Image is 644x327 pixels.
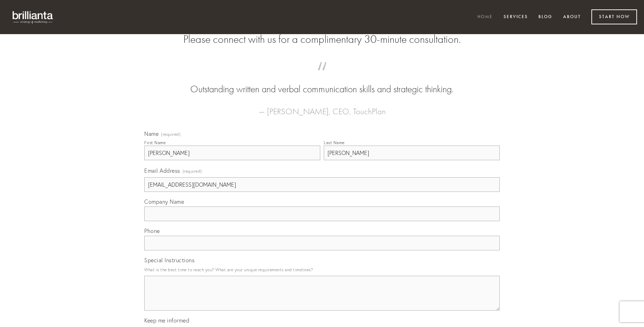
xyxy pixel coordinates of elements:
[144,130,159,137] span: Name
[144,198,184,205] span: Company Name
[144,167,180,174] span: Email Address
[144,265,500,274] p: What is the best time to reach you? What are your unique requirements and timelines?
[324,140,345,145] div: Last Name
[144,257,194,264] span: Special Instructions
[499,11,532,23] a: Services
[155,96,489,118] figcaption: — [PERSON_NAME], CEO, TouchPlan
[155,69,489,96] blockquote: Outstanding written and verbal communication skills and strategic thinking.
[559,11,585,23] a: About
[591,9,637,24] a: Start Now
[144,227,160,234] span: Phone
[7,7,59,27] img: brillianta - research, strategy, marketing
[155,69,489,83] span: “
[534,11,557,23] a: Blog
[161,132,181,137] span: (required)
[473,11,497,23] a: Home
[144,317,189,324] span: Keep me informed
[144,140,166,145] div: First Name
[144,33,500,46] h2: Please connect with us for a complimentary 30-minute consultation.
[183,166,202,176] span: (required)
